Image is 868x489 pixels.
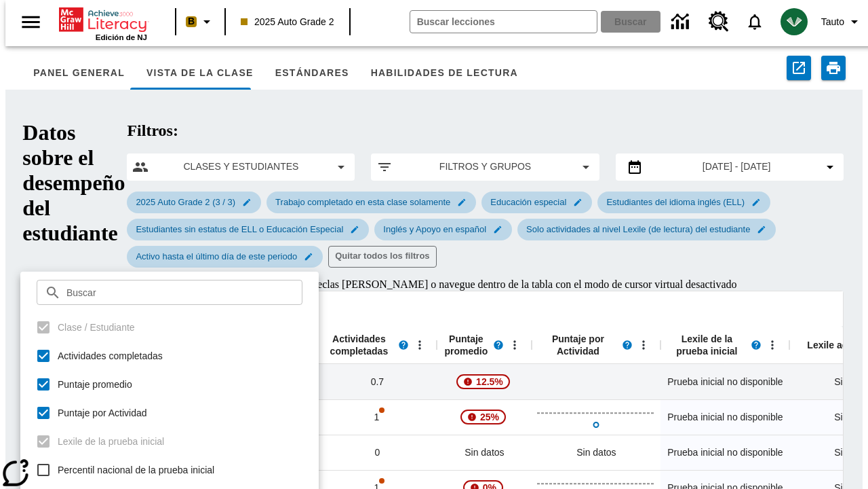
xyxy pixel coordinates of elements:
[537,404,655,430] button: Abrir Datos de actividades completadas, Lion, Sautoen
[621,159,838,175] button: Seleccione el intervalo de fechas opción del menú
[663,3,701,41] a: Centro de información
[617,335,637,355] button: Lea más sobre el Puntaje por actividad
[11,2,51,42] button: Abrir el menú lateral
[667,333,746,357] span: Lexile de la prueba inicial
[127,122,843,140] h2: Filtros:
[821,15,844,29] span: Tauto
[267,197,458,207] span: Trabajo completado en esta clase solamente
[437,435,532,470] div: Sin datos, Lion, Sautoes
[701,3,737,40] a: Centro de recursos, Se abrirá en una pestaña nueva.
[241,15,334,29] span: 2025 Auto Grade 2
[58,321,135,335] span: Clase / Estudiante
[58,378,132,392] span: Puntaje promedio
[127,219,369,240] div: Editar Seleccionado filtro de Estudiantes sin estatus de ELL o Educación Especial elemento de sub...
[132,159,349,175] button: Seleccione las clases y los estudiantes opción del menú
[317,435,437,470] div: 0, Lion, Sautoes
[410,11,597,33] input: Buscar campo
[437,364,532,399] div: , 12.5%, ¡Atención! La puntuación media de 12.5% correspondiente al primer intento de este estudi...
[22,57,136,90] button: Panel general
[443,333,488,357] span: Puntaje promedio
[633,335,654,355] button: Abrir menú
[816,10,868,34] button: Perfil/Configuración
[264,57,360,90] button: Estándares
[127,197,243,207] span: 2025 Auto Grade 2 (3 / 3)
[481,192,592,213] div: Editar Seleccionado filtro de Educación especial elemento de submenú
[772,4,816,39] button: Escoja un nuevo avatar
[437,399,532,435] div: , 25%, ¡Atención! La puntuación media de 25% correspondiente al primer intento de este estudiante...
[127,246,323,268] div: Editar Seleccionado filtro de Activo hasta el último día de este periodo elemento de submenú
[403,160,566,174] span: Filtros y grupos
[458,439,511,467] span: Sin datos
[375,224,494,234] span: Inglés y Apoyo en español
[127,192,261,213] div: Editar Seleccionado filtro de 2025 Auto Grade 2 (3 / 3) elemento de submenú
[58,349,163,363] span: Actividades completadas
[127,251,305,261] span: Activo hasta el último día de este periodo
[136,57,264,90] button: Vista de la clase
[58,406,147,420] span: Puntaje por Actividad
[807,339,864,351] span: Lexile actual
[371,375,384,389] span: 0.7
[324,333,393,357] span: Actividades completadas
[58,463,214,477] span: Percentil nacional de la prueba inicial
[58,435,164,449] span: Lexile de la prueba inicial
[267,192,476,213] div: Editar Seleccionado filtro de Trabajo completado en esta clase solamente elemento de submenú
[667,410,783,424] span: Prueba inicial no disponible, Lion, Sautoen
[376,159,593,175] button: Aplicar filtros opción del menú
[317,364,437,399] div: 0.7, 2025 Auto Grade 2 (3/3)
[393,335,414,355] button: Lea más sobre Actividades completadas
[703,160,771,174] span: [DATE] - [DATE]
[505,335,525,355] button: Abrir menú
[517,219,776,240] div: Editar Seleccionado filtro de Solo actividades al nivel Lexile (de lectura) del estudiante elemen...
[737,4,772,39] a: Notificaciones
[518,224,758,234] span: Solo actividades al nivel Lexile (de lectura) del estudiante
[188,13,195,30] span: B
[597,192,770,213] div: Editar Seleccionado filtro de Estudiantes del idioma inglés (ELL) elemento de submenú
[598,197,753,207] span: Estudiantes del idioma inglés (ELL)
[570,439,623,466] div: Sin datos, Lion, Sautoes
[787,56,811,80] button: Exportar a CSV
[781,8,808,35] img: avatar image
[180,10,220,34] button: Boost El color de la clase es anaranjado claro. Cambiar el color de la clase.
[746,335,766,355] button: Lea más sobre el Lexile de la prueba inicial
[374,446,380,460] span: 0
[482,197,574,207] span: Educación especial
[538,333,617,357] span: Puntaje por Actividad
[127,224,351,234] span: Estudiantes sin estatus de ELL o Educación Especial
[822,159,838,175] svg: Collapse Date Range Filter
[372,410,382,424] p: 1
[96,33,147,41] span: Edición de NJ
[471,369,509,394] span: 12.5%
[762,335,783,355] button: Abrir menú
[821,56,846,80] button: Imprimir
[159,160,322,174] span: Clases y estudiantes
[127,278,843,291] div: Vista de la clase , Use alt / comando con las teclas [PERSON_NAME] o navegue dentro de la tabla c...
[667,446,783,460] span: Prueba inicial no disponible, Lion, Sautoes
[410,335,430,355] button: Abrir menú
[317,399,437,435] div: 1, Es posible que sea inválido el puntaje de una o más actividades. Para mayor información, haga ...
[360,57,529,90] button: Habilidades de lectura
[59,5,147,41] div: Portada
[374,219,512,240] div: Editar Seleccionado filtro de Inglés y Apoyo en español elemento de submenú
[66,280,302,305] input: Buscar
[667,375,783,389] span: Prueba inicial no disponible, 2025 Auto Grade 2 (3/3)
[488,335,509,355] button: Lea más sobre el Puntaje promedio
[475,405,505,429] span: 25%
